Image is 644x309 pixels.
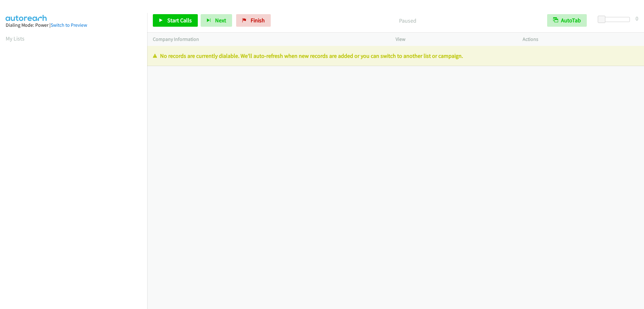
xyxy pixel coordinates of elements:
p: No records are currently dialable. We'll auto-refresh when new records are added or you can switc... [153,52,638,60]
button: AutoTab [547,14,587,27]
span: Finish [251,17,265,24]
p: Paused [279,16,536,25]
p: Actions [523,36,638,43]
span: Next [215,17,226,24]
div: Delay between calls (in seconds) [601,17,630,22]
a: Start Calls [153,14,198,27]
p: Company Information [153,36,384,43]
div: 0 [636,14,638,23]
a: Switch to Preview [51,22,87,28]
div: Dialing Mode: Power | [6,21,142,29]
a: Finish [236,14,271,27]
p: View [396,36,511,43]
a: My Lists [6,35,25,42]
span: Start Calls [167,17,192,24]
button: Next [201,14,232,27]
